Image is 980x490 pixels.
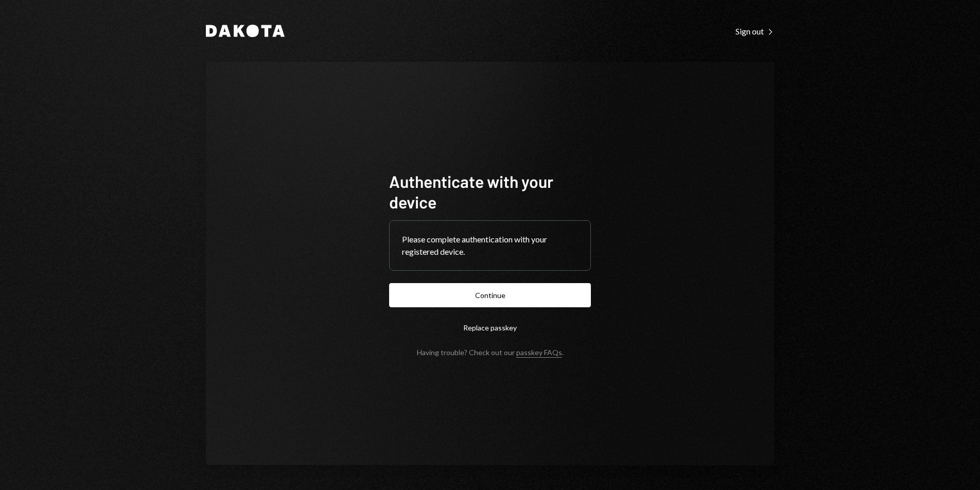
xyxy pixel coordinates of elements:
[736,26,774,37] div: Sign out
[417,348,564,357] div: Having trouble? Check out our .
[736,25,774,37] a: Sign out
[389,283,591,307] button: Continue
[402,233,578,258] div: Please complete authentication with your registered device.
[389,316,591,340] button: Replace passkey
[389,171,591,212] h1: Authenticate with your device
[516,348,562,358] a: passkey FAQs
